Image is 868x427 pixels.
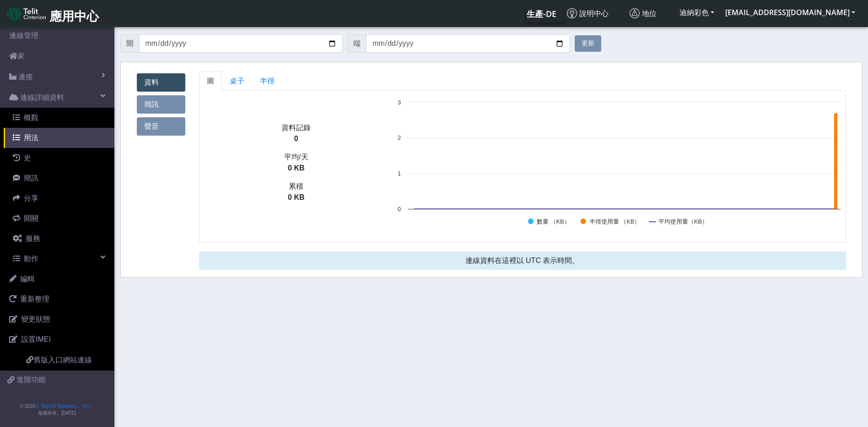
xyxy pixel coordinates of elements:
[589,218,641,225] text: 半徑使用量 （KB）
[199,181,394,192] p: 累積
[4,108,114,128] a: 概觀
[626,4,674,22] a: 地位
[658,218,708,225] text: 平均使用量（KB）
[230,77,244,85] span: 桌子
[21,335,51,343] span: 設置IMEI
[24,194,38,202] span: 分享
[347,34,367,53] span: 端
[137,95,185,114] a: 簡訊
[137,117,185,136] a: 聲音
[575,35,601,52] button: 更新
[17,52,25,60] font: 家
[20,295,49,303] span: 重新整理
[18,71,33,82] span: 連接
[49,7,99,24] span: 應用中心
[567,8,609,18] span: 說明中心
[7,6,46,21] img: logo-telit-cinterion-gw-new.png
[199,163,394,174] p: 0 KB
[199,71,846,91] ul: 標籤
[4,229,114,249] a: 服務
[7,4,97,23] a: 應用中心
[4,188,114,208] a: 分享
[199,122,394,133] p: 資料記錄
[563,4,626,22] a: 說明中心
[4,168,114,188] a: 簡訊
[20,92,64,103] span: 連線詳細資料
[207,77,214,85] span: 圖
[137,73,185,92] a: 資料
[16,374,46,385] span: 進階功能
[24,114,38,121] span: 概觀
[199,152,394,163] p: 平均/天
[398,206,401,213] text: 0
[398,99,401,106] text: 3
[398,134,401,141] text: 2
[526,4,556,22] a: Your current platform instance
[20,275,35,283] span: 編輯
[630,8,640,18] img: status.svg
[199,252,846,270] div: 連線資料在這裡以 UTC 表示時間。
[398,170,401,177] text: 1
[260,77,275,85] span: 半徑
[24,174,38,182] span: 簡訊
[537,218,570,225] text: 數量 （KB）
[120,34,140,53] span: 開
[199,133,394,144] p: 0
[4,208,114,229] a: 開關
[24,214,38,222] span: 開關
[4,249,114,269] a: 動作
[35,404,90,409] a: 年 Telit IoT Solutions， Inc.
[199,192,394,203] p: 0 KB
[24,255,38,263] span: 動作
[21,315,50,323] span: 變更狀態
[630,8,657,18] span: 地位
[720,4,861,21] button: [EMAIL_ADDRESS][DOMAIN_NAME]
[33,356,92,364] span: 舊版入口網站連線
[567,8,577,18] img: knowledge.svg
[26,235,40,242] span: 服務
[24,154,31,162] span: 史
[527,8,556,19] span: 生產-DE
[4,148,114,168] a: 史
[674,4,720,21] button: 迪納彩色
[4,128,114,148] a: 用法
[24,134,38,142] span: 用法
